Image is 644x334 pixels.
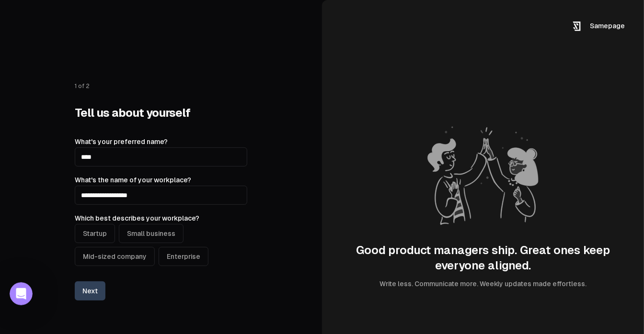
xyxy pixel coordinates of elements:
label: Which best describes your workplace? [75,214,199,222]
span: Samepage [590,22,625,30]
button: Next [75,281,105,301]
label: What's your preferred name? [75,138,168,145]
h1: Tell us about yourself [75,105,247,121]
label: What's the name of your workplace? [75,176,191,184]
button: Small business [119,224,184,243]
iframe: Intercom live chat [10,282,33,305]
div: Good product managers ship. Great ones keep everyone aligned. [341,243,625,273]
p: 1 of 2 [75,82,247,90]
button: Mid-sized company [75,247,155,266]
button: Enterprise [159,247,208,266]
button: Startup [75,224,115,243]
div: Write less. Communicate more. Weekly updates made effortless. [379,279,586,289]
